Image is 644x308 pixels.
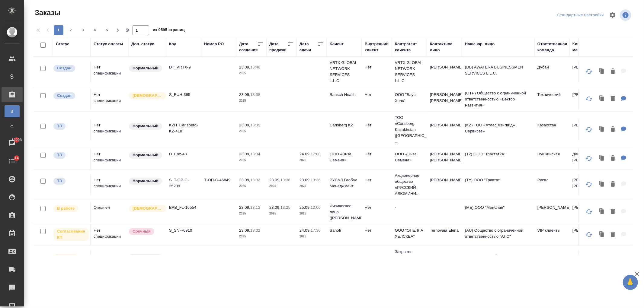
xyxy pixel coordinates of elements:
div: Клиентские менеджеры [572,41,601,53]
p: S_SNF-6910 [169,227,198,233]
button: Обновить [582,205,596,219]
p: Создан [57,93,72,99]
a: 14 [2,154,23,169]
button: Обновить [582,177,596,192]
span: В [8,108,17,114]
span: Настроить таблицу [605,8,620,22]
td: Вострикова Наталия [427,250,462,271]
p: 13:40 [250,65,260,69]
p: 23.09, [239,178,250,182]
td: Оплачен [91,202,128,223]
div: Выставляет ПМ после принятия заказа от КМа [53,253,87,262]
td: (KZ) ТОО «Атлас Лэнгвидж Сервисез» [462,119,534,140]
td: (AU) Общество с ограниченной ответственностью "АЛС" [462,224,534,246]
p: 13:08 [280,254,290,259]
p: [DEMOGRAPHIC_DATA] [133,93,163,99]
td: Ternovaia Elena [427,224,462,246]
p: 23.09, [239,152,250,156]
p: 13:36 [280,178,290,182]
p: S_T-OP-C-25239 [169,177,198,189]
p: 24.09, [300,152,311,156]
p: 13:00 [250,254,260,259]
td: [PERSON_NAME] [427,61,462,82]
button: Удалить [608,229,618,241]
p: Акционерное общество «РУССКИЙ АЛЮМИНИ... [395,173,424,197]
p: Создан [57,65,72,71]
span: 3 [78,27,88,33]
td: (DB) AWATERA BUSINESSMEN SERVICES L.L.C. [462,61,534,82]
td: (OTP) Общество с ограниченной ответственностью «Вектор Развития» [462,87,534,111]
p: ООО "ОПЕЛЛА ХЕЛСКЕА" [395,227,424,240]
p: DT_VRTX-9 [169,64,198,70]
p: ТЗ [57,178,62,184]
td: [PERSON_NAME] [PERSON_NAME] [427,89,462,110]
button: Обновить [582,122,596,137]
p: Согласование КП [57,228,85,240]
div: Выставляется автоматически при создании заказа [53,92,87,100]
button: 4 [90,25,100,35]
p: FTC [330,253,359,259]
td: Загородних Виктория [569,250,604,271]
p: [DEMOGRAPHIC_DATA] [133,205,163,211]
p: 17:30 [311,228,321,233]
div: Наше юр. лицо [465,41,495,47]
button: Обновить [582,227,596,242]
td: (МБ) ООО "Монблан" [462,250,534,271]
p: 13:12 [250,205,260,210]
p: 13:36 [311,178,321,182]
p: 23.09, [269,254,280,259]
span: 2 [66,27,75,33]
p: ООО «Энза Семена» [330,151,359,163]
p: 2025 [239,183,263,189]
p: 2025 [239,70,263,76]
p: 13:25 [280,205,290,210]
p: 23.09, [239,92,250,97]
td: (Т2) ООО "Трактат24" [462,148,534,169]
button: Клонировать [596,93,608,105]
p: 23.09, [300,178,311,182]
p: 23.09, [239,123,250,127]
td: Давыдова [PERSON_NAME] [569,148,604,169]
button: Клонировать [596,255,608,267]
p: S_cft-1614 [169,253,198,259]
button: Клонировать [596,178,608,191]
p: 2025 [300,233,324,240]
div: Статус [56,41,69,47]
td: [PERSON_NAME] [PERSON_NAME] [427,148,462,169]
p: 25.09, [300,205,311,210]
button: Удалить [608,178,618,191]
td: [PERSON_NAME] [569,119,604,140]
td: Нет спецификации [91,224,128,246]
p: Нормальный [133,178,159,184]
button: Удалить [608,152,618,165]
p: 23.09, [239,205,250,210]
div: Выставляет ПМ после принятия заказа от КМа [53,205,87,213]
span: 4 [90,27,100,33]
div: Выставляется автоматически при создании заказа [53,64,87,72]
span: 12298 [8,137,25,143]
p: 23.09, [269,205,280,210]
div: Статус по умолчанию для стандартных заказов [128,177,163,185]
span: Посмотреть информацию [620,9,633,21]
div: Клиент [330,41,344,47]
div: Статус по умолчанию для стандартных заказов [128,122,163,130]
p: Нормальный [133,123,159,129]
span: 5 [102,27,112,33]
div: Выставляется автоматически, если на указанный объем услуг необходимо больше времени в стандартном... [128,227,163,236]
p: ТЗ [57,123,62,129]
div: Выставляет КМ при отправке заказа на расчет верстке (для тикета) или для уточнения сроков на прои... [53,151,87,159]
p: 2025 [239,211,263,217]
p: Нет [365,92,389,98]
p: ТЗ [57,152,62,158]
p: Нормальный [133,254,159,260]
p: 25.09, [300,254,311,259]
div: Доп. статус [131,41,154,47]
div: Дата сдачи [300,41,318,53]
span: 🙏 [625,276,636,289]
p: 2025 [300,183,324,189]
td: Нет спецификации [91,250,128,271]
p: 13:38 [250,92,260,97]
p: Нормальный [133,65,159,71]
td: Локализация [534,250,569,271]
div: Статус по умолчанию для стандартных заказов [128,151,163,159]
